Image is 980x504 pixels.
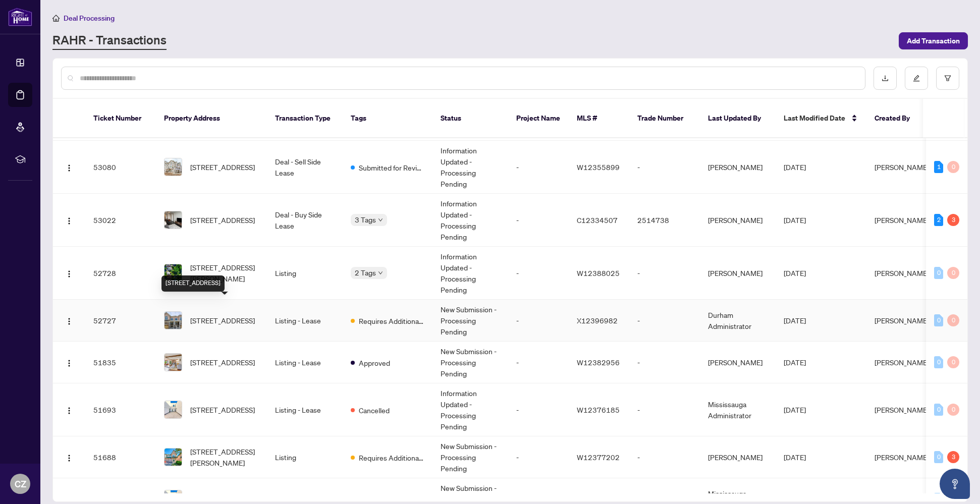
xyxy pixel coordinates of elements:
span: [STREET_ADDRESS] [190,357,255,368]
button: Logo [61,312,77,328]
img: thumbnail-img [165,158,182,176]
td: 52727 [85,300,156,342]
td: - [629,383,700,436]
div: 0 [947,404,959,416]
td: Information Updated - Processing Pending [432,383,508,436]
td: Information Updated - Processing Pending [432,194,508,247]
img: Logo [65,270,73,278]
div: 0 [934,356,943,368]
td: - [629,141,700,194]
td: 51693 [85,383,156,436]
span: Approved [359,357,390,368]
td: - [508,383,569,436]
td: Deal - Sell Side Lease [267,141,343,194]
img: Logo [65,407,73,415]
td: Listing [267,436,343,478]
span: [PERSON_NAME] [875,268,929,277]
span: down [378,217,383,222]
span: [PERSON_NAME] [875,453,929,462]
img: Logo [65,164,73,172]
div: 0 [947,267,959,279]
span: home [52,15,60,22]
td: Listing - Lease [267,342,343,383]
td: - [508,300,569,342]
img: Logo [65,317,73,325]
div: 0 [934,314,943,326]
td: New Submission - Processing Pending [432,300,508,342]
td: Durham Administrator [700,300,776,342]
span: C12334507 [577,215,618,225]
div: 0 [934,267,943,279]
span: Last Modified Date [784,113,845,124]
div: 0 [947,314,959,326]
td: [PERSON_NAME] [700,141,776,194]
td: New Submission - Processing Pending [432,342,508,383]
span: [DATE] [784,316,806,325]
span: [DATE] [784,405,806,414]
span: edit [913,75,920,82]
td: - [629,300,700,342]
div: 0 [947,356,959,368]
td: 51688 [85,436,156,478]
span: W12377202 [577,453,620,462]
div: 3 [947,451,959,463]
th: MLS # [569,99,629,138]
td: Mississauga Administrator [700,383,776,436]
span: W12376185 [577,405,620,414]
span: Requires Additional Docs [359,315,424,326]
button: Open asap [940,469,970,499]
th: Project Name [508,99,569,138]
td: Listing - Lease [267,300,343,342]
button: download [874,67,897,90]
td: [PERSON_NAME] [700,436,776,478]
td: - [508,194,569,247]
img: thumbnail-img [165,449,182,466]
td: [PERSON_NAME] [700,194,776,247]
td: 2514738 [629,194,700,247]
span: [PERSON_NAME] [875,405,929,414]
span: download [882,75,889,82]
span: Deal Processing [64,14,115,23]
div: 0 [934,404,943,416]
div: 1 [934,161,943,173]
button: Logo [61,159,77,175]
div: 0 [947,161,959,173]
td: - [508,342,569,383]
span: [PERSON_NAME] [875,215,929,225]
img: Logo [65,217,73,225]
td: Information Updated - Processing Pending [432,141,508,194]
span: 3 Tags [355,214,376,226]
span: [STREET_ADDRESS] [190,161,255,173]
span: [PERSON_NAME] [875,358,929,367]
img: Logo [65,454,73,462]
span: [DATE] [784,268,806,277]
th: Trade Number [629,99,700,138]
span: [DATE] [784,162,806,172]
th: Status [432,99,508,138]
th: Last Modified Date [776,99,866,138]
span: [PERSON_NAME] [875,162,929,172]
td: Listing - Lease [267,383,343,436]
td: - [508,141,569,194]
span: [STREET_ADDRESS][PERSON_NAME] [190,446,259,468]
img: thumbnail-img [165,401,182,418]
td: - [629,342,700,383]
span: 2 Tags [355,267,376,278]
td: - [629,247,700,300]
span: X12396982 [577,316,618,325]
span: [DATE] [784,215,806,225]
span: CZ [15,477,26,491]
button: Add Transaction [899,32,968,49]
img: thumbnail-img [165,354,182,371]
span: [STREET_ADDRESS] [190,315,255,326]
th: Created By [866,99,927,138]
td: Listing [267,247,343,300]
span: down [378,270,383,275]
th: Property Address [156,99,267,138]
button: Logo [61,449,77,465]
span: [PERSON_NAME] [875,316,929,325]
img: logo [8,8,32,26]
span: W12355899 [577,162,620,172]
img: thumbnail-img [165,211,182,229]
span: Cancelled [359,405,390,416]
